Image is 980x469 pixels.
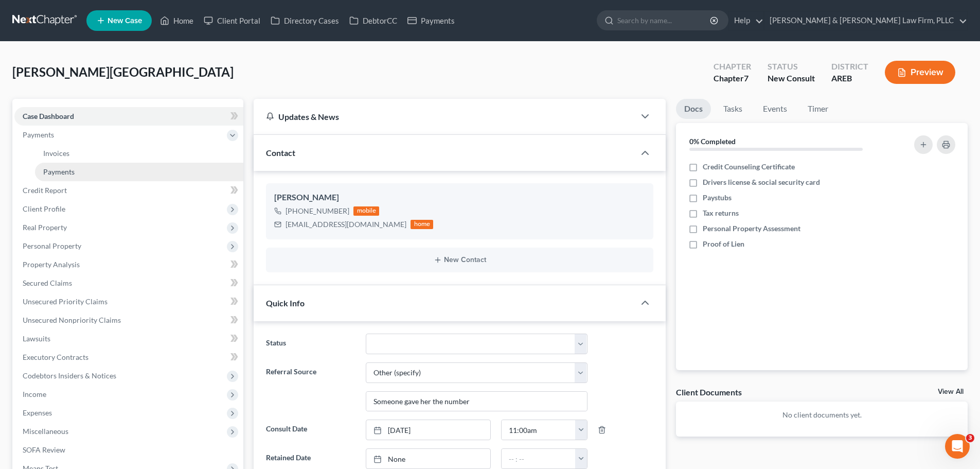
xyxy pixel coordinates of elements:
iframe: Intercom live chat [945,434,970,459]
a: [DATE] [366,420,490,440]
span: 3 [966,434,974,442]
div: Status [768,61,815,73]
a: Timer [799,99,836,119]
input: Other Referral Source [366,392,587,411]
span: Unsecured Nonpriority Claims [23,316,121,324]
span: New Case [108,17,142,25]
span: Payments [23,130,54,139]
span: Executory Contracts [23,353,88,361]
span: Miscellaneous [23,427,68,436]
div: New Consult [768,73,815,84]
span: Personal Property [23,241,81,250]
span: Expenses [23,408,52,417]
span: Case Dashboard [23,112,74,120]
a: DebtorCC [344,11,402,30]
a: Property Analysis [14,255,243,274]
a: Unsecured Nonpriority Claims [14,311,243,329]
span: Personal Property Assessment [703,223,800,234]
label: Consult Date [261,420,360,440]
span: Codebtors Insiders & Notices [23,371,116,380]
a: Docs [676,99,711,119]
a: Client Portal [199,11,265,30]
a: Tasks [715,99,751,119]
span: Proof of Lien [703,239,744,249]
div: mobile [353,206,379,216]
a: Payments [35,163,243,181]
a: Help [729,11,763,30]
button: Preview [885,61,955,84]
div: District [831,61,868,73]
a: Unsecured Priority Claims [14,292,243,311]
div: Client Documents [676,387,742,397]
a: Secured Claims [14,274,243,292]
span: Client Profile [23,204,65,213]
a: Directory Cases [265,11,344,30]
label: Status [261,334,360,354]
input: Search by name... [617,11,711,30]
div: home [411,220,433,229]
span: Lawsuits [23,334,50,343]
span: Quick Info [266,298,305,308]
span: Unsecured Priority Claims [23,297,108,306]
span: Income [23,390,46,398]
button: New Contact [274,256,645,264]
a: Lawsuits [14,329,243,348]
a: None [366,449,490,468]
a: Invoices [35,144,243,163]
a: Case Dashboard [14,107,243,126]
span: Real Property [23,223,67,232]
strong: 0% Completed [689,137,736,146]
a: [PERSON_NAME] & [PERSON_NAME] Law Firm, PLLC [764,11,967,30]
a: Executory Contracts [14,348,243,367]
span: Invoices [43,149,69,158]
div: Chapter [714,73,751,84]
span: Paystubs [703,193,732,203]
a: SOFA Review [14,441,243,459]
div: AREB [831,73,868,84]
span: Property Analysis [23,260,80,269]
a: Payments [402,11,460,30]
span: Contact [266,148,295,158]
div: Chapter [714,61,751,73]
a: View All [938,388,964,395]
input: -- : -- [502,420,576,440]
span: Drivers license & social security card [703,177,820,187]
div: [EMAIL_ADDRESS][DOMAIN_NAME] [286,219,406,230]
span: [PERSON_NAME][GEOGRAPHIC_DATA] [12,64,234,79]
span: 7 [744,73,749,83]
div: Updates & News [266,111,622,122]
span: Tax returns [703,208,739,218]
span: Credit Counseling Certificate [703,162,795,172]
label: Referral Source [261,362,360,412]
a: Events [755,99,795,119]
input: -- : -- [502,449,576,468]
a: Home [155,11,199,30]
p: No client documents yet. [684,410,959,420]
span: Credit Report [23,186,67,195]
span: SOFA Review [23,445,65,454]
div: [PHONE_NUMBER] [286,206,349,216]
label: Retained Date [261,448,360,469]
div: [PERSON_NAME] [274,192,645,204]
span: Payments [43,167,75,176]
span: Secured Claims [23,279,72,287]
a: Credit Report [14,181,243,200]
